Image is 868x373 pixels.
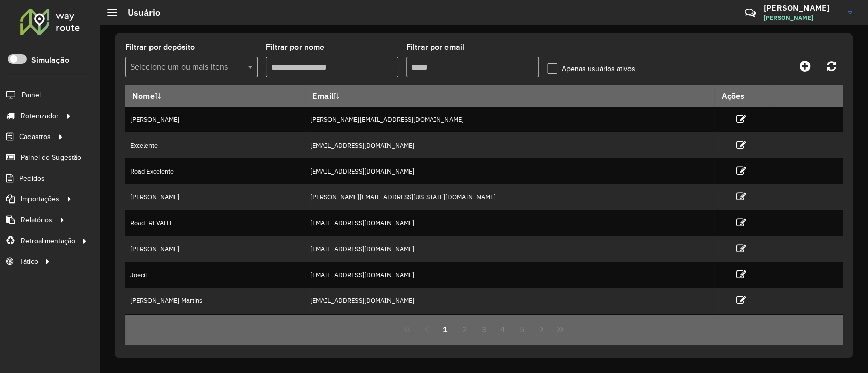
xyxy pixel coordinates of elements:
[714,85,775,107] th: Ações
[19,173,45,184] span: Pedidos
[547,63,635,74] label: Apenas usuários ativos
[532,320,551,339] button: Next Page
[736,242,746,255] a: Editar
[266,41,324,53] label: Filtrar por nome
[125,107,305,132] td: [PERSON_NAME]
[305,85,715,107] th: Email
[305,288,715,314] td: [EMAIL_ADDRESS][DOMAIN_NAME]
[117,7,160,18] h2: Usuário
[305,132,715,158] td: [EMAIL_ADDRESS][DOMAIN_NAME]
[305,107,715,132] td: [PERSON_NAME][EMAIL_ADDRESS][DOMAIN_NAME]
[305,158,715,184] td: [EMAIL_ADDRESS][DOMAIN_NAME]
[125,85,305,107] th: Nome
[21,152,81,163] span: Painel de Sugestão
[513,320,532,339] button: 5
[764,13,840,22] span: [PERSON_NAME]
[21,111,59,121] span: Roteirizador
[125,41,195,53] label: Filtrar por depósito
[125,184,305,210] td: [PERSON_NAME]
[736,112,746,126] a: Editar
[125,210,305,236] td: Road_REVALLE
[21,194,59,205] span: Importações
[305,184,715,210] td: [PERSON_NAME][EMAIL_ADDRESS][US_STATE][DOMAIN_NAME]
[125,158,305,184] td: Road Excelente
[125,236,305,262] td: [PERSON_NAME]
[305,262,715,288] td: [EMAIL_ADDRESS][DOMAIN_NAME]
[125,314,305,340] td: [PERSON_NAME]
[305,236,715,262] td: [EMAIL_ADDRESS][DOMAIN_NAME]
[22,90,41,100] span: Painel
[551,320,570,339] button: Last Page
[305,210,715,236] td: [EMAIL_ADDRESS][DOMAIN_NAME]
[19,256,38,267] span: Tático
[406,41,464,53] label: Filtrar por email
[21,215,52,225] span: Relatórios
[764,3,840,13] h3: [PERSON_NAME]
[21,235,75,246] span: Retroalimentação
[739,2,761,24] a: Contato Rápido
[436,320,455,339] button: 1
[455,320,474,339] button: 2
[736,190,746,204] a: Editar
[736,293,746,307] a: Editar
[736,267,746,281] a: Editar
[736,138,746,152] a: Editar
[125,288,305,314] td: [PERSON_NAME] Martins
[474,320,494,339] button: 3
[19,131,51,142] span: Cadastros
[493,320,513,339] button: 4
[31,54,69,66] label: Simulação
[125,132,305,158] td: Excelente
[305,314,715,340] td: [EMAIL_ADDRESS][DOMAIN_NAME]
[736,164,746,178] a: Editar
[125,262,305,288] td: Joecil
[736,216,746,229] a: Editar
